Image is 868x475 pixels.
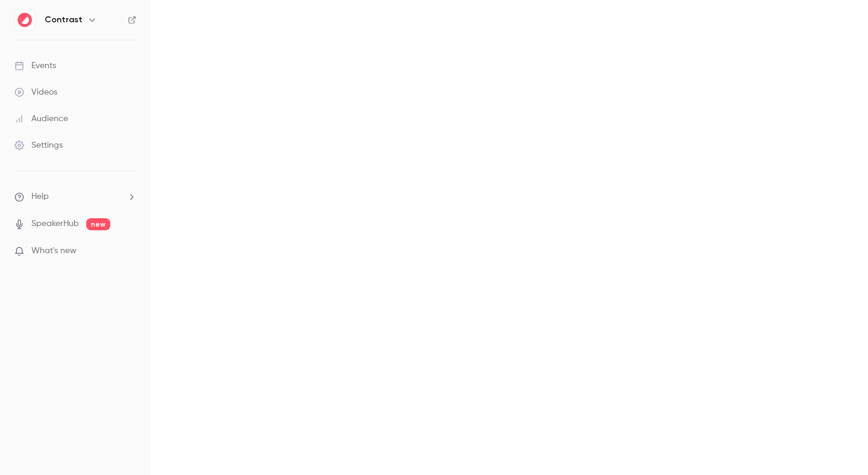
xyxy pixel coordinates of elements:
div: Videos [14,86,57,98]
img: Contrast [15,10,34,30]
span: What's new [31,245,77,257]
span: Help [31,190,49,203]
li: help-dropdown-opener [14,190,136,203]
div: Audience [14,113,68,125]
div: Events [14,60,56,72]
a: SpeakerHub [31,218,79,230]
h6: Contrast [45,14,83,26]
span: new [86,218,110,230]
div: Settings [14,139,63,151]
